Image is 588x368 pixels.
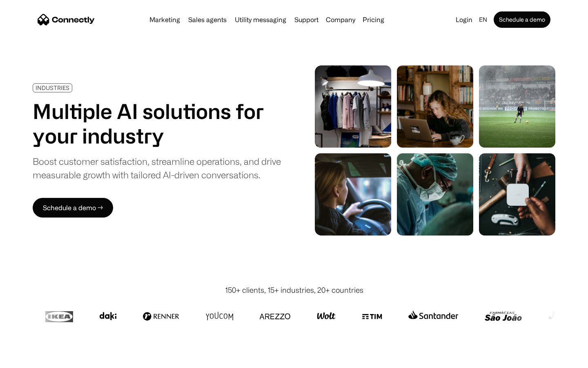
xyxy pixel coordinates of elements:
a: Sales agents [185,16,230,23]
div: en [476,14,492,25]
a: Schedule a demo → [33,198,113,218]
aside: Language selected: English [8,353,49,365]
a: Schedule a demo [494,11,550,28]
div: Boost customer satisfaction, streamline operations, and drive measurable growth with tailored AI-... [33,155,281,182]
a: Login [452,14,476,25]
a: Marketing [146,16,183,23]
div: Company [326,14,355,25]
a: home [38,13,95,26]
div: Company [323,14,358,25]
a: Utility messaging [232,16,290,23]
a: Pricing [359,16,388,23]
div: 150+ clients, 15+ industries, 20+ countries [225,285,363,296]
ul: Language list [16,354,49,365]
div: INDUSTRIES [36,85,69,91]
div: en [479,14,487,25]
a: Support [291,16,322,23]
h1: Multiple AI solutions for your industry [33,99,281,148]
